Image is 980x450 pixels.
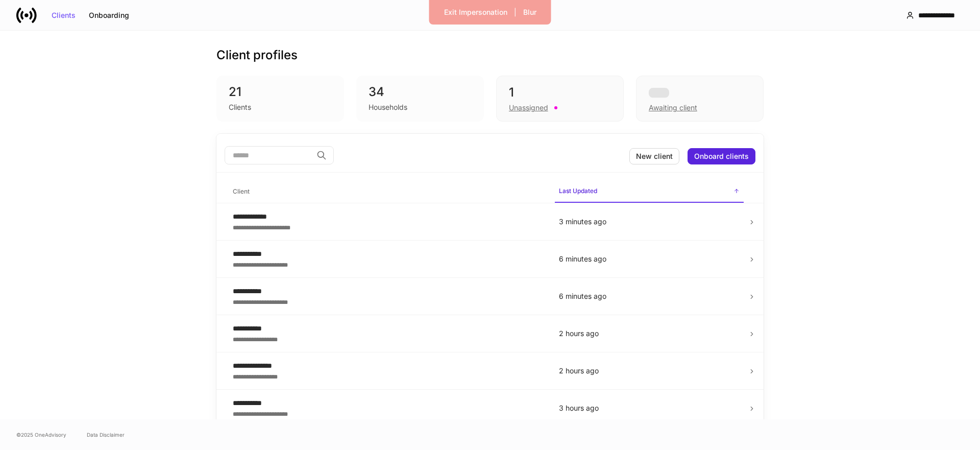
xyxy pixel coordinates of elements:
[496,76,624,122] div: 1Unassigned
[229,181,547,202] span: Client
[517,4,543,20] button: Blur
[559,328,740,339] p: 2 hours ago
[688,148,755,164] button: Onboard clients
[444,9,507,16] div: Exit Impersonation
[369,102,407,112] div: Households
[559,291,740,301] p: 6 minutes ago
[629,148,679,164] button: New client
[559,186,597,196] h6: Last Updated
[216,47,298,63] h3: Client profiles
[16,431,66,439] span: © 2025 OneAdvisory
[45,7,82,23] button: Clients
[559,403,740,413] p: 3 hours ago
[369,84,472,100] div: 34
[559,366,740,376] p: 2 hours ago
[509,84,611,101] div: 1
[509,103,548,113] div: Unassigned
[229,84,332,100] div: 21
[437,4,514,20] button: Exit Impersonation
[555,181,744,203] span: Last Updated
[52,12,76,19] div: Clients
[559,254,740,264] p: 6 minutes ago
[82,7,136,23] button: Onboarding
[87,431,125,439] a: Data Disclaimer
[636,76,764,122] div: Awaiting client
[694,153,749,160] div: Onboard clients
[89,12,129,19] div: Onboarding
[523,9,536,16] div: Blur
[636,153,673,160] div: New client
[559,217,740,227] p: 3 minutes ago
[229,102,251,112] div: Clients
[649,103,697,113] div: Awaiting client
[233,186,250,196] h6: Client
